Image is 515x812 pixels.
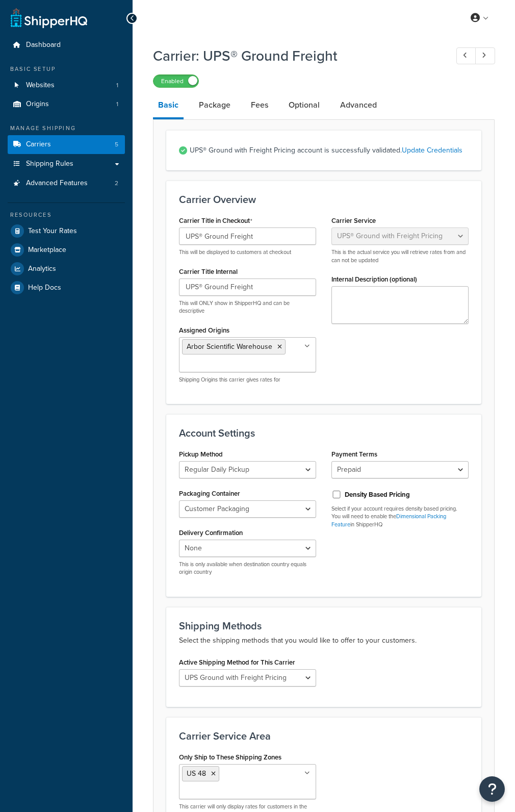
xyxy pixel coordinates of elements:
[8,241,125,259] a: Marketplace
[153,46,437,66] h1: Carrier: UPS® Ground Freight
[8,95,125,114] a: Origins1
[8,155,125,173] a: Shipping Rules
[179,268,238,275] label: Carrier Title Internal
[26,160,73,168] span: Shipping Rules
[331,217,376,224] label: Carrier Service
[8,76,125,95] li: Websites
[179,561,316,576] p: This is only available when destination country equals origin country
[179,326,229,334] label: Assigned Origins
[479,776,505,802] button: Open Resource Center
[179,194,469,205] h3: Carrier Overview
[28,227,77,236] span: Test Your Rates
[179,248,316,256] p: This will be displayed to customers at checkout
[331,512,446,528] a: Dimensional Packing Feature
[28,246,66,255] span: Marketplace
[190,143,469,158] span: UPS® Ground with Freight Pricing account is successfully validated.
[28,265,56,273] span: Analytics
[187,341,272,352] span: Arbor Scientific Warehouse
[28,284,61,292] span: Help Docs
[153,93,184,119] a: Basic
[331,450,377,458] label: Payment Terms
[179,730,469,742] h3: Carrier Service Area
[8,135,125,154] a: Carriers5
[179,490,240,497] label: Packaging Container
[8,124,125,133] div: Manage Shipping
[179,635,469,647] p: Select the shipping methods that you would like to offer to your customers.
[26,179,88,188] span: Advanced Features
[8,65,125,73] div: Basic Setup
[284,93,325,117] a: Optional
[179,217,252,225] label: Carrier Title in Checkout
[8,76,125,95] a: Websites1
[179,427,469,439] h3: Account Settings
[8,278,125,297] a: Help Docs
[331,505,469,528] p: Select if your account requires density based pricing. You will need to enable the in ShipperHQ
[8,174,125,193] a: Advanced Features2
[26,41,61,49] span: Dashboard
[246,93,273,117] a: Fees
[116,81,118,90] span: 1
[8,36,125,55] a: Dashboard
[475,47,495,64] a: Next Record
[456,47,476,64] a: Previous Record
[8,135,125,154] li: Carriers
[194,93,236,117] a: Package
[331,275,417,283] label: Internal Description (optional)
[179,620,469,631] h3: Shipping Methods
[8,222,125,240] a: Test Your Rates
[26,81,55,90] span: Websites
[187,768,206,779] span: US 48
[26,100,49,109] span: Origins
[179,299,316,315] p: This will ONLY show in ShipperHQ and can be descriptive
[115,179,118,188] span: 2
[345,490,410,499] label: Density Based Pricing
[116,100,118,109] span: 1
[8,211,125,219] div: Resources
[402,145,462,156] a: Update Credentials
[8,95,125,114] li: Origins
[179,658,295,666] label: Active Shipping Method for This Carrier
[335,93,382,117] a: Advanced
[115,140,118,149] span: 5
[153,75,198,87] label: Enabled
[179,753,281,761] label: Only Ship to These Shipping Zones
[179,529,243,537] label: Delivery Confirmation
[8,174,125,193] li: Advanced Features
[179,376,316,384] p: Shipping Origins this carrier gives rates for
[331,248,469,264] p: This is the actual service you will retrieve rates from and can not be updated
[179,450,223,458] label: Pickup Method
[26,140,51,149] span: Carriers
[8,260,125,278] a: Analytics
